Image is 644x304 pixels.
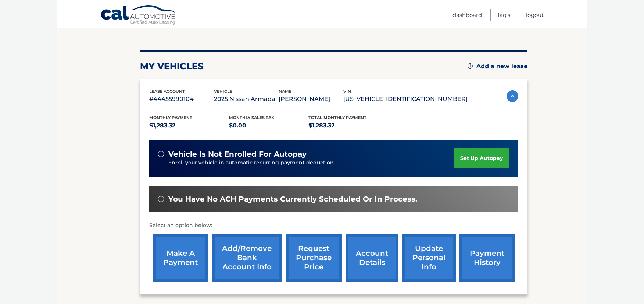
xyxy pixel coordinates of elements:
[214,94,279,104] p: 2025 Nissan Armada
[279,89,291,94] span: name
[212,234,282,282] a: Add/Remove bank account info
[149,115,192,120] span: Monthly Payment
[343,94,468,104] p: [US_VEHICLE_IDENTIFICATION_NUMBER]
[452,9,482,21] a: Dashboard
[149,221,518,230] p: Select an option below:
[168,195,417,204] span: You have no ACH payments currently scheduled or in process.
[153,234,208,282] a: make a payment
[343,89,351,94] span: vin
[100,5,178,26] a: Cal Automotive
[468,63,473,69] img: add.svg
[214,89,232,94] span: vehicle
[279,94,343,104] p: [PERSON_NAME]
[229,115,274,120] span: Monthly sales Tax
[459,234,515,282] a: payment history
[346,234,398,282] a: account details
[149,89,185,94] span: lease account
[526,9,544,21] a: Logout
[468,63,527,70] a: Add a new lease
[168,150,307,159] span: vehicle is not enrolled for autopay
[507,90,518,102] img: accordion-active.svg
[168,159,454,167] p: Enroll your vehicle in automatic recurring payment deduction.
[286,234,342,282] a: request purchase price
[498,9,510,21] a: FAQ's
[308,120,388,131] p: $1,283.32
[229,120,309,131] p: $0.00
[158,151,164,157] img: alert-white.svg
[454,148,509,168] a: set up autopay
[149,120,229,131] p: $1,283.32
[149,94,214,104] p: #44455990104
[402,234,456,282] a: update personal info
[308,115,366,120] span: Total Monthly Payment
[140,61,204,72] h2: my vehicles
[158,196,164,202] img: alert-white.svg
